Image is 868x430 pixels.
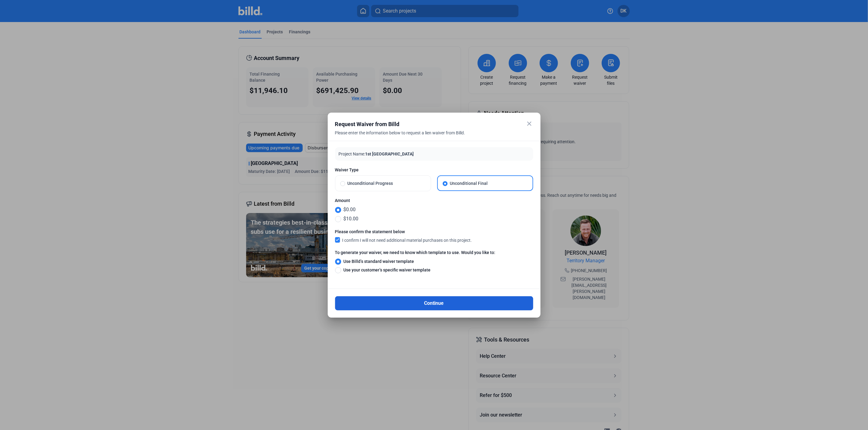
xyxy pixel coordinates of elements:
span: Use Billd’s standard waiver template [341,258,414,264]
span: I confirm I will not need additional material purchases on this project. [342,237,472,243]
span: 1st [GEOGRAPHIC_DATA] [365,151,414,156]
button: Continue [335,296,533,310]
div: Please enter the information below to request a lien waiver from Billd. [335,130,518,143]
mat-icon: close [526,120,533,127]
label: Amount [335,197,533,206]
label: To generate your waiver, we need to know which template to use. Would you like to: [335,249,533,258]
span: Unconditional Progress [345,180,426,186]
span: Unconditional Final [448,180,528,186]
mat-label: Please confirm the statement below [335,229,472,235]
span: Use your customer’s specific waiver template [341,267,431,273]
span: $10.00 [341,215,359,222]
span: Waiver Type [335,167,533,173]
span: Project Name: [339,151,365,156]
span: $0.00 [341,206,356,213]
div: Request Waiver from Billd [335,120,518,129]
